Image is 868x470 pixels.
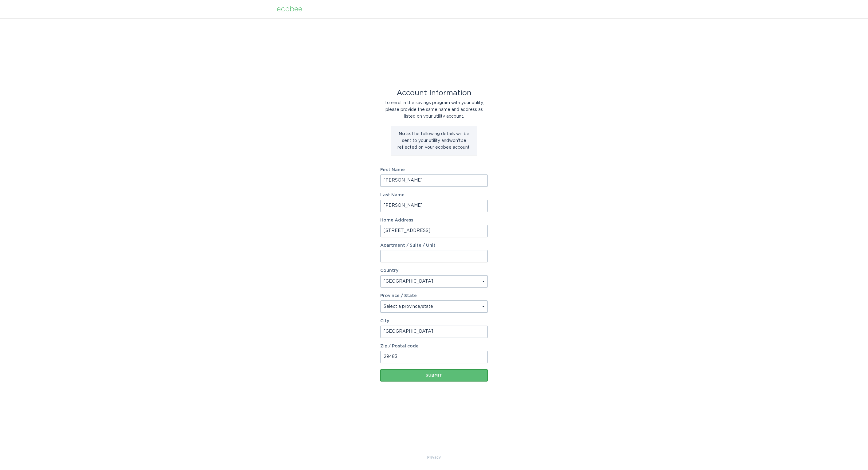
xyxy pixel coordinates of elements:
[380,100,488,120] div: To enrol in the savings program with your utility, please provide the same name and address as li...
[399,132,411,136] strong: Note:
[383,374,485,377] div: Submit
[380,168,488,172] label: First Name
[277,6,302,13] div: ecobee
[380,319,488,323] label: City
[380,90,488,96] div: Account Information
[380,268,398,273] label: Country
[380,369,488,382] button: Submit
[380,243,488,248] label: Apartment / Suite / Unit
[380,344,488,348] label: Zip / Postal code
[427,454,441,461] a: Privacy Policy & Terms of Use
[380,193,488,197] label: Last Name
[396,131,472,151] p: The following details will be sent to your utility and won't be reflected on your ecobee account.
[380,294,417,298] label: Province / State
[380,218,488,222] label: Home Address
